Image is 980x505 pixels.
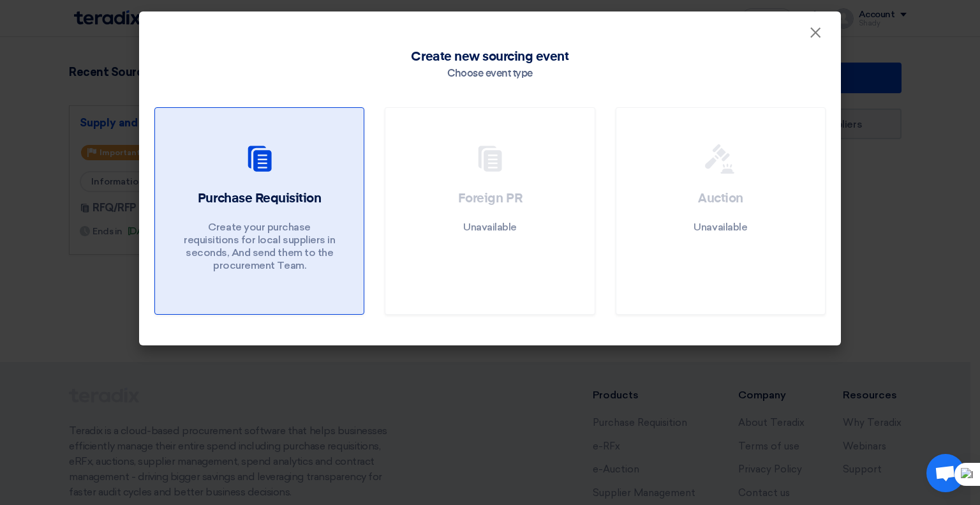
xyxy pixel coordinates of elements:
div: Open chat [926,454,965,492]
span: × [809,23,822,49]
p: Create your purchase requisitions for local suppliers in seconds, And send them to the procuremen... [183,221,336,272]
span: Create new sourcing event [411,47,568,66]
button: Close [799,20,832,46]
div: Choose event type [447,66,533,82]
span: Foreign PR [458,192,522,205]
a: Purchase Requisition Create your purchase requisitions for local suppliers in seconds, And send t... [154,107,364,315]
h2: Purchase Requisition [198,190,321,207]
p: Unavailable [463,221,517,234]
p: Unavailable [694,221,747,234]
span: Auction [698,192,743,205]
